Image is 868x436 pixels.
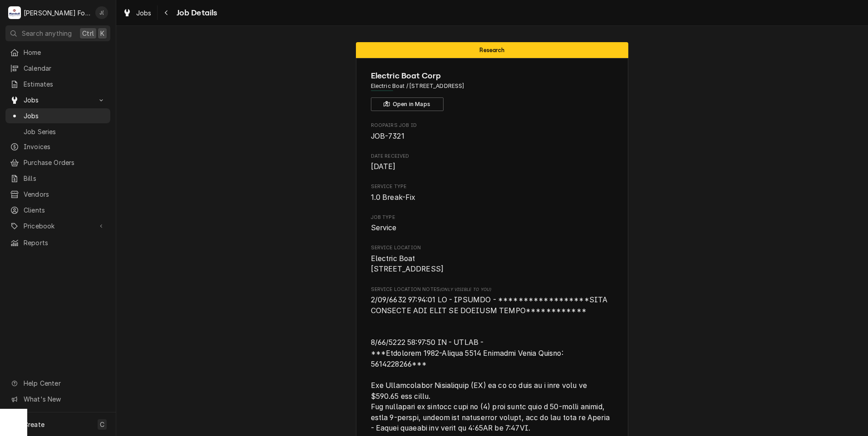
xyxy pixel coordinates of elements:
span: Reports [24,238,106,247]
a: Go to What's New [5,392,110,407]
a: Estimates [5,77,110,92]
span: Job Type [371,214,614,221]
span: Service Type [371,192,614,203]
a: Go to Pricebook [5,218,110,233]
span: Pricebook [24,221,92,231]
span: Ctrl [82,29,94,38]
span: What's New [24,394,105,404]
span: Electric Boat [STREET_ADDRESS] [371,254,444,274]
div: Service Location [371,244,614,275]
span: Roopairs Job ID [371,122,614,129]
span: 1.0 Break-Fix [371,193,416,202]
span: Estimates [24,79,106,89]
div: [PERSON_NAME] Food Equipment Service [24,8,90,18]
a: Clients [5,203,110,218]
a: Home [5,45,110,60]
span: Address [371,82,614,90]
span: Jobs [24,95,92,105]
div: Roopairs Job ID [371,122,614,141]
div: Service Type [371,183,614,203]
div: J( [95,6,108,19]
a: Jobs [5,108,110,123]
div: M [8,6,21,19]
span: Clients [24,205,106,215]
span: JOB-7321 [371,132,404,140]
div: Date Received [371,153,614,172]
span: Service Location Notes [371,286,614,293]
a: Go to Help Center [5,376,110,391]
span: Jobs [136,8,152,18]
div: Jeff Debigare (109)'s Avatar [95,6,108,19]
span: Invoices [24,142,106,151]
div: Marshall Food Equipment Service's Avatar [8,6,21,19]
span: Calendar [24,63,106,73]
span: Service Location [371,244,614,252]
span: Job Series [24,127,106,136]
a: Reports [5,235,110,250]
div: Client Information [371,70,614,111]
span: Vendors [24,189,106,199]
a: Invoices [5,139,110,154]
a: Vendors [5,187,110,202]
span: Job Details [174,7,217,19]
span: Job Type [371,223,614,233]
span: Date Received [371,161,614,172]
span: [DATE] [371,162,396,171]
span: Jobs [24,111,106,121]
button: Search anythingCtrlK [5,25,110,41]
span: Service [371,223,397,232]
a: Jobs [119,5,155,20]
button: Navigate back [159,5,174,20]
span: C [100,420,104,429]
span: Create [24,421,44,428]
a: Go to Jobs [5,92,110,107]
span: Help Center [24,378,105,388]
a: Bills [5,171,110,186]
button: Open in Maps [371,97,444,111]
a: Purchase Orders [5,155,110,170]
span: Research [479,47,504,53]
span: K [100,29,104,38]
span: Date Received [371,153,614,160]
span: Service Type [371,183,614,190]
a: Job Series [5,124,110,139]
span: Name [371,70,614,82]
span: Home [24,48,106,57]
span: (Only Visible to You) [440,287,491,292]
span: Search anything [22,29,72,38]
div: Status [356,42,628,58]
span: Service Location [371,253,614,275]
span: Roopairs Job ID [371,131,614,142]
span: Purchase Orders [24,158,106,167]
span: Bills [24,174,106,183]
a: Calendar [5,61,110,76]
div: Job Type [371,214,614,233]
